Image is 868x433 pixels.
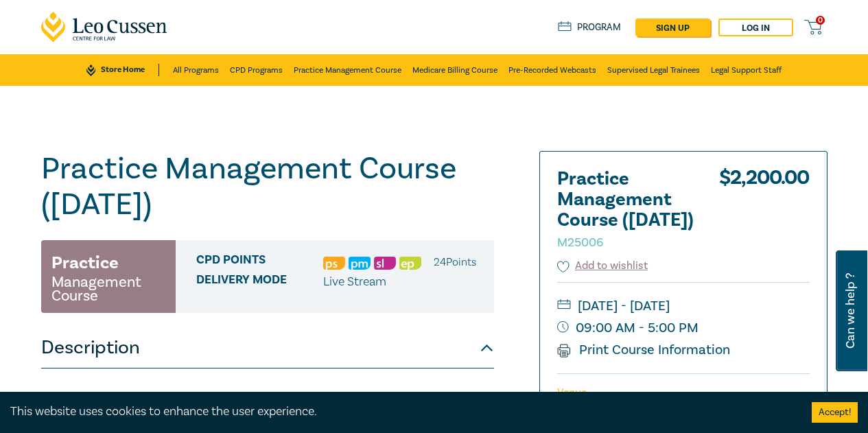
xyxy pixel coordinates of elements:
[349,257,371,270] img: Practice Management & Business Skills
[323,274,386,290] span: Live Stream
[558,21,622,34] a: Program
[557,169,708,251] h2: Practice Management Course ([DATE])
[718,19,793,36] a: Log in
[557,386,810,399] p: Venue
[719,169,810,258] div: $ 2,200.00
[196,273,323,291] span: Delivery Mode
[86,64,159,76] a: Store Home
[557,235,603,250] small: M25006
[434,253,476,271] li: 24 Point s
[41,390,428,423] strong: Registrations for October PMC are now closed. For enquiries please call [PHONE_NUMBER]
[557,258,648,274] button: Add to wishlist
[374,257,396,270] img: Substantive Law
[196,253,323,271] span: CPD Points
[173,54,219,86] a: All Programs
[812,402,858,423] button: Accept cookies
[412,54,497,86] a: Medicare Billing Course
[508,54,596,86] a: Pre-Recorded Webcasts
[635,19,710,36] a: sign up
[816,16,825,25] span: 0
[323,257,345,270] img: Professional Skills
[10,403,791,421] div: This website uses cookies to enhance the user experience.
[557,317,810,339] small: 09:00 AM - 5:00 PM
[557,295,810,317] small: [DATE] - [DATE]
[294,54,401,86] a: Practice Management Course
[607,54,700,86] a: Supervised Legal Trainees
[41,151,494,222] h1: Practice Management Course ([DATE])
[230,54,283,86] a: CPD Programs
[51,275,165,303] small: Management Course
[557,341,731,359] a: Print Course Information
[41,327,494,368] button: Description
[844,259,857,363] span: Can we help ?
[399,257,421,270] img: Ethics & Professional Responsibility
[711,54,782,86] a: Legal Support Staff
[51,250,119,275] h3: Practice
